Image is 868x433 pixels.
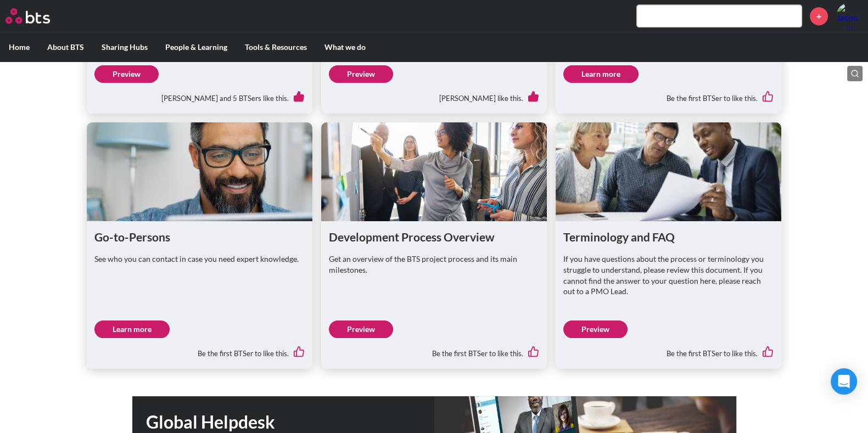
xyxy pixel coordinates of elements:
[5,8,50,24] img: BTS Logo
[329,83,539,106] div: [PERSON_NAME] like this.
[810,7,828,25] a: +
[94,338,305,361] div: Be the first BTSer to like this.
[5,8,70,24] a: Go home
[563,65,639,83] a: Learn more
[94,83,305,106] div: [PERSON_NAME] and 5 BTSers like this.
[94,320,170,338] a: Learn more
[156,33,236,61] label: People & Learning
[563,229,774,245] h1: Terminology and FAQ
[831,368,857,395] div: Open Intercom Messenger
[316,33,374,61] label: What we do
[38,33,93,61] label: About BTS
[329,229,539,245] h1: Development Process Overview
[836,3,863,29] a: Profile
[563,338,774,361] div: Be the first BTSer to like this.
[94,254,305,265] p: See who you can contact in case you need expert knowledge.
[563,83,774,106] div: Be the first BTSer to like this.
[94,229,305,245] h1: Go-to-Persons
[563,254,774,296] p: If you have questions about the process or terminology you struggle to understand, please review ...
[329,65,393,83] a: Preview
[236,33,316,61] label: Tools & Resources
[563,320,628,338] a: Preview
[329,338,539,361] div: Be the first BTSer to like this.
[329,320,393,338] a: Preview
[94,65,159,83] a: Preview
[329,254,539,275] p: Get an overview of the BTS project process and its main milestones.
[836,3,863,29] img: Jason Phillips
[93,33,156,61] label: Sharing Hubs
